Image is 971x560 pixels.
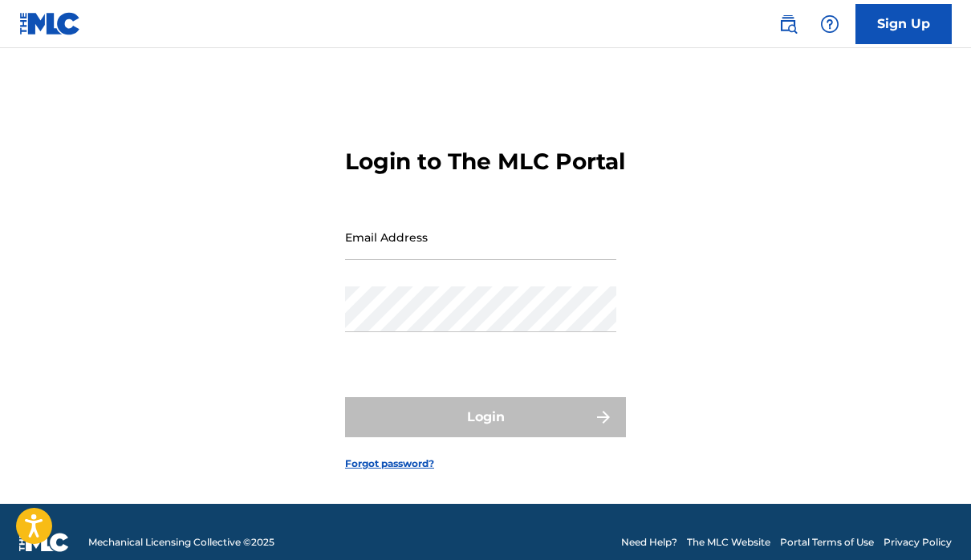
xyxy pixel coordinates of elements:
a: Sign Up [855,4,952,44]
span: Mechanical Licensing Collective © 2025 [88,535,274,550]
div: Help [814,8,846,40]
a: Privacy Policy [884,535,952,550]
a: Portal Terms of Use [780,535,874,550]
a: Need Help? [621,535,677,550]
img: search [778,14,798,34]
img: help [820,14,839,34]
h3: Login to The MLC Portal [345,148,625,176]
img: MLC Logo [19,12,81,35]
a: The MLC Website [687,535,770,550]
a: Public Search [772,8,804,40]
a: Forgot password? [345,457,434,471]
img: logo [19,533,69,552]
